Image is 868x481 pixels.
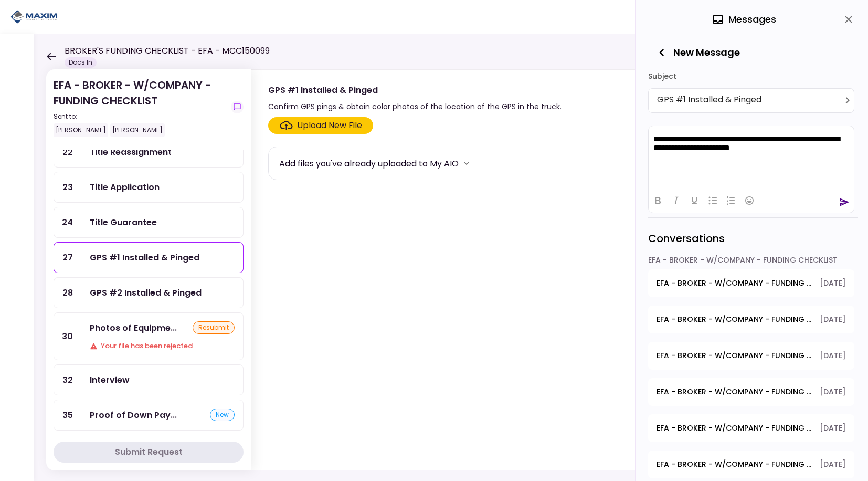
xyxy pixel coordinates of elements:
[210,409,235,421] div: new
[268,117,373,134] span: Click here to upload the required document
[840,11,858,28] button: close
[54,137,81,167] div: 22
[90,251,199,264] div: GPS #1 Installed & Pinged
[90,373,130,386] div: Interview
[65,57,97,68] div: Docs In
[54,172,81,202] div: 23
[54,137,244,168] a: 22Title Reassignment
[704,193,722,208] button: Bullet list
[820,386,846,398] span: [DATE]
[54,207,81,237] div: 24
[657,459,812,470] span: EFA - BROKER - W/COMPANY - FUNDING CHECKLIST - Dealer GPS Installation Invoice
[54,442,244,463] button: Submit Request
[820,350,846,361] span: [DATE]
[712,12,776,27] div: Messages
[54,243,81,273] div: 27
[110,123,165,137] div: [PERSON_NAME]
[648,39,748,66] button: New Message
[193,321,235,334] div: resubmit
[649,193,666,208] button: Bold
[648,269,854,297] button: open-conversation
[297,119,362,132] div: Upload New File
[90,409,177,422] div: Proof of Down Payment 2
[722,193,740,208] button: Numbered list
[231,101,244,113] button: show-messages
[648,306,854,333] button: open-conversation
[657,314,812,325] span: EFA - BROKER - W/COMPANY - FUNDING CHECKLIST - Proof of Down Payment 2
[90,145,172,159] div: Title Reassignment
[251,69,847,470] div: GPS #1 Installed & PingedConfirm GPS pings & obtain color photos of the location of the GPS in th...
[667,193,685,208] button: Italic
[820,423,846,434] span: [DATE]
[54,400,244,431] a: 35Proof of Down Payment 2new
[54,313,81,360] div: 30
[657,423,812,434] span: EFA - BROKER - W/COMPANY - FUNDING CHECKLIST - Debtor Sales Tax Treatment
[839,197,850,207] button: send
[54,400,81,430] div: 35
[90,341,235,351] div: Your file has been rejected
[54,312,244,360] a: 30Photos of Equipment ExteriorresubmitYour file has been rejected
[648,68,854,84] div: Subject
[648,451,854,478] button: open-conversation
[657,386,812,398] span: EFA - BROKER - W/COMPANY - FUNDING CHECKLIST - Proof of Down Payment 1
[54,278,81,308] div: 28
[648,342,854,370] button: open-conversation
[649,126,854,188] iframe: Rich Text Area
[65,45,270,57] h1: BROKER'S FUNDING CHECKLIST - EFA - MCC150099
[54,172,244,203] a: 23Title Application
[54,277,244,308] a: 28GPS #2 Installed & Pinged
[657,93,850,108] div: GPS #1 Installed & Pinged
[90,286,202,299] div: GPS #2 Installed & Pinged
[54,123,108,137] div: [PERSON_NAME]
[648,378,854,406] button: open-conversation
[10,9,58,25] img: Partner icon
[90,181,160,194] div: Title Application
[648,414,854,442] button: open-conversation
[820,278,846,289] span: [DATE]
[820,459,846,470] span: [DATE]
[90,321,177,334] div: Photos of Equipment Exterior
[657,278,812,289] span: EFA - BROKER - W/COMPANY - FUNDING CHECKLIST - GPS Units Ordered
[90,216,157,229] div: Title Guarantee
[657,350,812,361] span: EFA - BROKER - W/COMPANY - FUNDING CHECKLIST - Proof of Company Ownership
[820,314,846,325] span: [DATE]
[54,112,227,121] div: Sent to:
[115,446,183,458] div: Submit Request
[459,155,474,171] button: more
[54,364,244,395] a: 32Interview
[54,77,227,137] div: EFA - BROKER - W/COMPANY - FUNDING CHECKLIST
[268,83,562,97] div: GPS #1 Installed & Pinged
[740,193,758,208] button: Emojis
[648,217,858,255] div: Conversations
[279,157,459,170] div: Add files you've already uploaded to My AIO
[54,207,244,238] a: 24Title Guarantee
[685,193,703,208] button: Underline
[268,100,562,113] div: Confirm GPS pings & obtain color photos of the location of the GPS in the truck.
[54,365,81,395] div: 32
[54,242,244,273] a: 27GPS #1 Installed & Pinged
[648,255,854,269] div: EFA - BROKER - W/COMPANY - FUNDING CHECKLIST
